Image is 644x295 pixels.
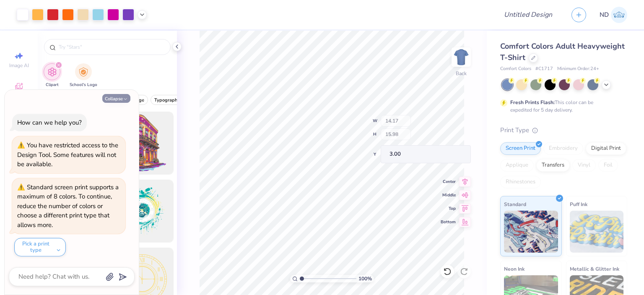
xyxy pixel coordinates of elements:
span: Bottom [441,219,456,225]
span: Standard [504,200,526,209]
span: Top [441,206,456,211]
a: ND [600,7,627,23]
span: Center [441,179,456,185]
img: Standard [504,211,558,253]
span: Comfort Colors [500,65,531,73]
div: How can we help you? [17,118,82,127]
input: Try "Stars" [58,43,165,51]
div: Screen Print [500,142,541,155]
button: filter button [70,63,97,88]
div: Rhinestones [500,176,541,188]
span: Neon Ink [504,264,525,273]
span: # C1717 [535,65,553,73]
div: Standard screen print supports a maximum of 8 colors. To continue, reduce the number of colors or... [17,183,119,229]
div: Applique [500,159,534,172]
span: Comfort Colors Adult Heavyweight T-Shirt [500,41,625,63]
button: Pick a print type [14,238,66,256]
div: You have restricted access to the Design Tool. Some features will not be available. [17,141,118,168]
img: Puff Ink [570,211,624,253]
span: Puff Ink [570,200,587,209]
button: filter button [44,63,60,88]
img: Nikita Dekate [611,7,627,23]
span: Minimum Order: 24 + [557,65,599,73]
div: Vinyl [572,159,596,172]
span: ND [600,10,609,20]
span: Clipart [46,82,59,88]
div: Print Type [500,125,627,135]
button: Collapse [102,94,130,103]
span: Typography [154,97,180,103]
span: 100 % [358,275,372,282]
div: filter for School's Logo [70,63,97,88]
div: Foil [598,159,618,172]
div: Transfers [536,159,570,172]
img: Clipart Image [47,67,57,77]
div: This color can be expedited for 5 day delivery. [510,99,613,114]
div: Back [456,70,467,77]
img: Back [453,49,470,65]
img: School's Logo Image [79,67,88,77]
span: Middle [441,192,456,198]
div: Embroidery [543,142,583,155]
span: School's Logo [70,82,97,88]
span: Metallic & Glitter Ink [570,264,619,273]
strong: Fresh Prints Flash: [510,99,555,106]
span: Image AI [9,62,29,69]
div: filter for Clipart [44,63,60,88]
button: filter button [151,95,184,105]
div: Digital Print [586,142,626,155]
input: Untitled Design [497,6,559,23]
